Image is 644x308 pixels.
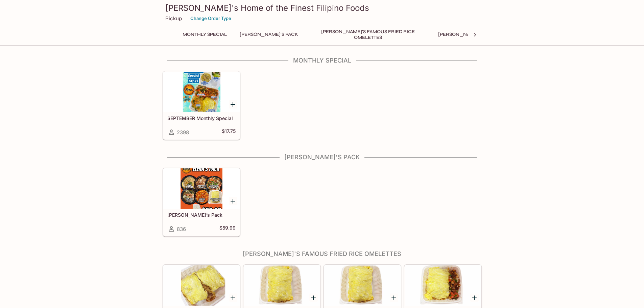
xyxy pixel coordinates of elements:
[165,15,182,22] p: Pickup
[163,71,240,140] a: SEPTEMBER Monthly Special2398$17.75
[177,226,186,232] span: 836
[236,30,302,39] button: [PERSON_NAME]'s Pack
[163,265,240,306] div: Pork Adobo Fried Rice Omelette
[324,265,401,306] div: Sweet Longanisa “Odeng” Omelette
[244,265,320,306] div: Regular Fried Rice Omelette
[390,293,398,302] button: Add Sweet Longanisa “Odeng” Omelette
[434,30,521,39] button: [PERSON_NAME]'s Mixed Plates
[163,72,240,112] div: SEPTEMBER Monthly Special
[179,30,231,39] button: Monthly Special
[187,13,234,24] button: Change Order Type
[309,293,318,302] button: Add Regular Fried Rice Omelette
[167,115,236,121] h5: SEPTEMBER Monthly Special
[163,57,482,64] h4: Monthly Special
[177,129,189,136] span: 2398
[405,265,481,306] div: Lechon Special Fried Rice Omelette
[163,153,482,161] h4: [PERSON_NAME]'s Pack
[229,197,237,205] button: Add Elena’s Pack
[167,212,236,218] h5: [PERSON_NAME]’s Pack
[163,250,482,258] h4: [PERSON_NAME]'s Famous Fried Rice Omelettes
[229,293,237,302] button: Add Pork Adobo Fried Rice Omelette
[307,30,429,39] button: [PERSON_NAME]'s Famous Fried Rice Omelettes
[165,3,479,13] h3: [PERSON_NAME]'s Home of the Finest Filipino Foods
[470,293,479,302] button: Add Lechon Special Fried Rice Omelette
[163,168,240,236] a: [PERSON_NAME]’s Pack836$59.99
[222,128,236,136] h5: $17.75
[163,168,240,209] div: Elena’s Pack
[229,100,237,109] button: Add SEPTEMBER Monthly Special
[219,225,236,233] h5: $59.99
